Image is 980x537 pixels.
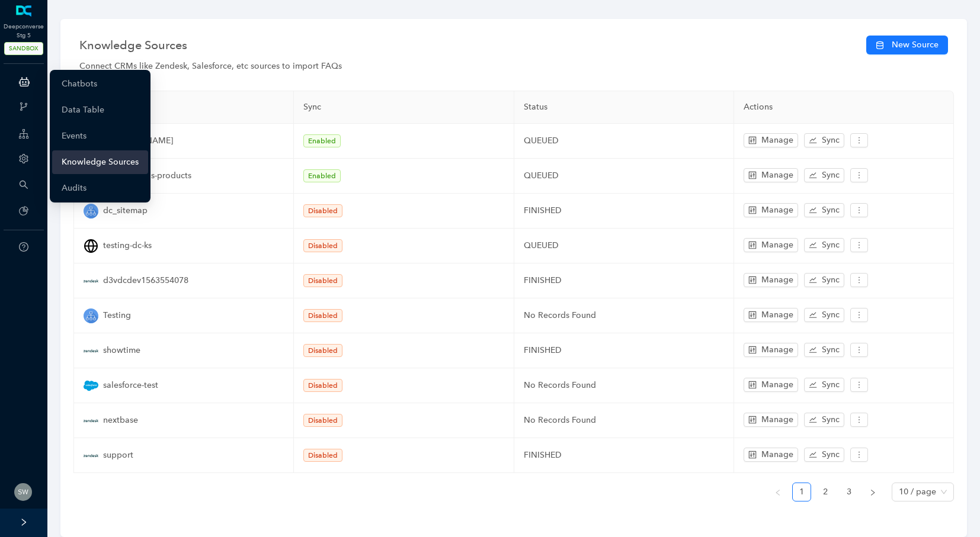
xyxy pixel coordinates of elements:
button: more [850,168,868,182]
a: 2 [816,483,834,501]
th: Actions [734,91,954,124]
span: right [869,489,876,496]
span: more [855,311,863,319]
span: left [774,489,782,496]
span: Disabled [303,414,342,427]
span: support [103,449,133,462]
span: Disabled [303,449,342,462]
td: FINISHED [514,333,734,368]
span: stock [809,171,817,179]
span: control [748,381,757,389]
button: right [863,483,882,501]
li: 1 [792,483,811,501]
button: controlManage [744,168,798,182]
td: No Records Found [514,298,734,333]
li: 2 [816,483,835,501]
span: Sync [822,204,840,217]
span: Disabled [303,204,342,217]
span: d3vdcdev1563554078 [103,274,188,287]
button: more [850,308,868,322]
button: New Source [866,36,948,54]
span: Manage [761,134,793,147]
span: search [19,180,28,189]
span: New Source [892,38,939,52]
span: dc_sitemap [103,204,148,217]
a: 1 [793,483,811,501]
span: Manage [761,239,793,252]
span: branches [19,102,28,111]
span: control [748,311,757,319]
button: controlManage [744,448,798,462]
img: crm-icon [84,378,98,393]
span: control [748,206,757,214]
span: Sync [822,413,840,426]
button: stockSync [804,448,844,462]
a: Audits [62,176,87,200]
img: crm-icon [84,308,98,323]
button: controlManage [744,203,798,217]
span: Manage [761,448,793,461]
img: crm-icon [84,204,98,218]
button: stockSync [804,343,844,357]
button: controlManage [744,133,798,147]
button: more [850,413,868,427]
button: controlManage [744,343,798,357]
span: more [855,381,863,389]
span: stock [809,311,817,319]
span: Sync [822,448,840,461]
span: showtime [103,344,140,357]
th: Sync [294,91,514,124]
span: control [748,451,757,459]
span: more [855,206,863,214]
button: controlManage [744,413,798,427]
span: stock [809,416,817,424]
th: Name [74,91,294,124]
li: 3 [840,483,859,501]
span: Enabled [303,169,341,182]
button: more [850,238,868,252]
span: more [855,416,863,424]
a: 3 [840,483,858,501]
span: control [748,171,757,179]
td: QUEUED [514,229,734,263]
button: controlManage [744,378,798,392]
span: more [855,346,863,354]
span: Disabled [303,239,342,252]
button: more [850,133,868,147]
span: more [855,276,863,284]
span: Manage [761,169,793,182]
span: Manage [761,308,793,321]
button: more [850,203,868,217]
th: Status [514,91,734,124]
button: stockSync [804,238,844,252]
span: Sync [822,274,840,287]
button: controlManage [744,238,798,252]
span: pie-chart [19,206,28,216]
li: Previous Page [768,483,787,501]
img: crm-icon [84,274,98,288]
span: Sync [822,343,840,356]
span: control [748,276,757,284]
span: Disabled [303,379,342,392]
img: crm-icon [84,413,98,428]
span: Sync [822,169,840,182]
span: Disabled [303,274,342,287]
button: stockSync [804,203,844,217]
button: stockSync [804,133,844,147]
span: testing-dc-ks [103,239,152,252]
span: stock [809,276,817,284]
span: control [748,136,757,144]
button: more [850,448,868,462]
td: FINISHED [514,194,734,229]
span: more [855,451,863,459]
td: QUEUED [514,159,734,194]
span: control [748,346,757,354]
li: Next Page [863,483,882,501]
span: Disabled [303,344,342,357]
button: stockSync [804,273,844,287]
button: left [768,483,787,501]
span: Sync [822,308,840,321]
a: Data Table [62,98,104,122]
td: FINISHED [514,438,734,473]
img: crm-icon [84,448,98,463]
